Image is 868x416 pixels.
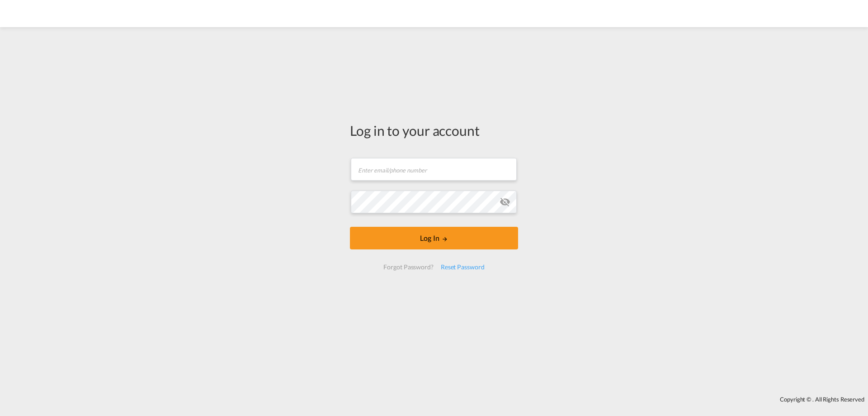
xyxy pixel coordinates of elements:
md-icon: icon-eye-off [500,196,510,207]
div: Reset Password [437,259,488,275]
div: Forgot Password? [380,259,437,275]
input: Enter email/phone number [351,158,517,181]
div: Log in to your account [350,121,518,140]
button: LOGIN [350,227,518,249]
